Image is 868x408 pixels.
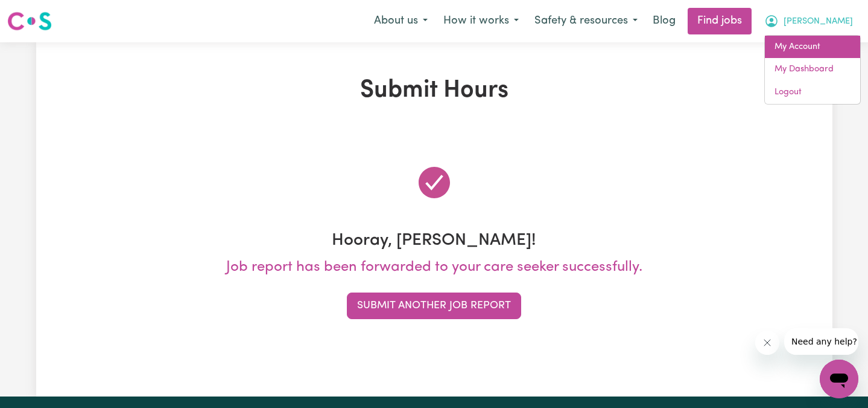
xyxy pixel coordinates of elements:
[645,8,683,34] a: Blog
[688,8,752,34] a: Find jobs
[764,35,861,105] div: My Account
[43,231,825,251] h3: Hooray, [PERSON_NAME]!
[756,8,861,34] button: My Account
[366,8,436,34] button: About us
[765,81,860,104] a: Logout
[527,8,645,34] button: Safety & resources
[436,8,527,34] button: How it works
[7,7,52,35] a: Careseekers logo
[347,293,521,319] button: Submit Another Job Report
[43,256,825,278] p: Job report has been forwarded to your care seeker successfully.
[765,36,860,59] a: My Account
[820,360,858,398] iframe: Button to launch messaging window
[7,10,52,32] img: Careseekers logo
[765,58,860,81] a: My Dashboard
[784,15,853,28] span: [PERSON_NAME]
[755,331,779,355] iframe: Close message
[43,76,825,105] h1: Submit Hours
[784,328,858,355] iframe: Message from company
